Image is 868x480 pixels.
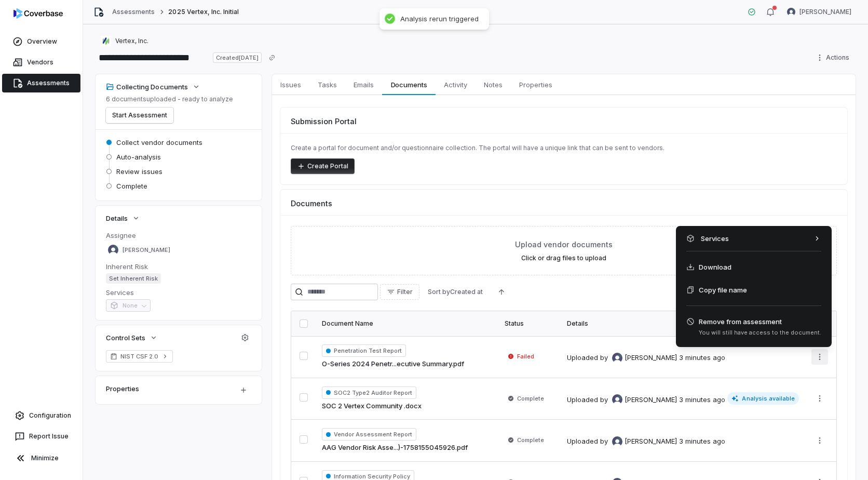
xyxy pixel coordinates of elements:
span: Download [699,262,731,272]
span: You will still have access to the document. [699,329,821,337]
span: Copy file name [699,285,747,295]
span: Remove from assessment [699,316,821,327]
div: More actions [676,226,832,347]
div: Analysis rerun triggered [400,15,479,23]
div: Services [680,230,828,247]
